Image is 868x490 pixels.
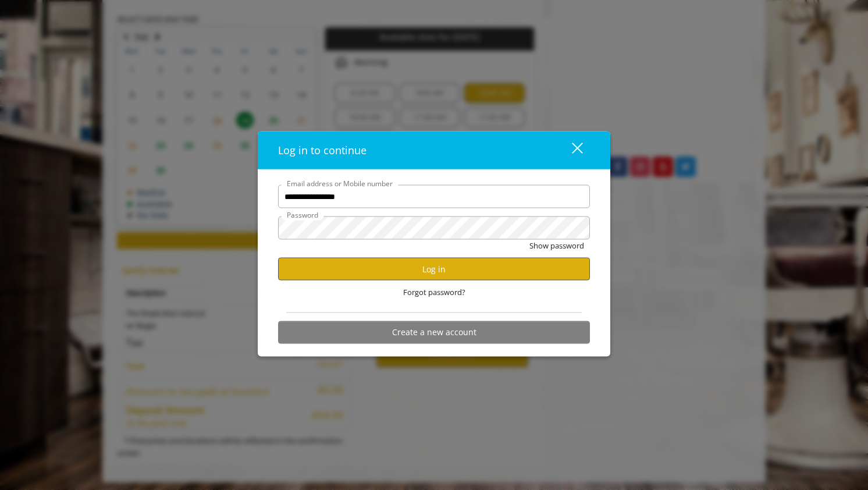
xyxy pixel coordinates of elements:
div: close dialog [558,141,582,159]
button: Show password [529,240,584,252]
input: Email address or Mobile number [278,185,590,208]
button: Log in [278,258,590,280]
button: Create a new account [278,321,590,343]
span: Log in to continue [278,143,367,157]
label: Password [281,210,324,221]
span: Forgot password? [403,286,465,299]
input: Password [278,216,590,240]
button: close dialog [550,139,590,162]
label: Email address or Mobile number [281,178,399,189]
